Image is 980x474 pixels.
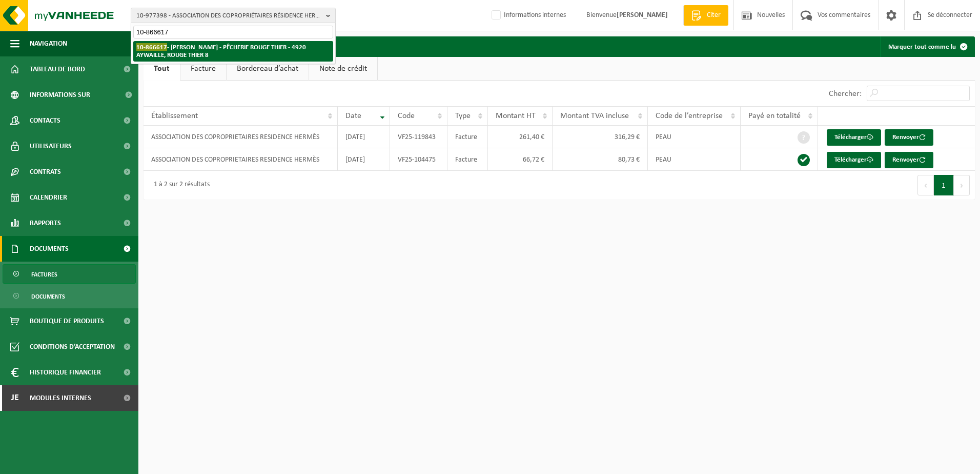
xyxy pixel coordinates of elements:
[133,26,333,38] input: Recherche d’emplacements liés
[827,152,881,168] a: Télécharger
[3,286,136,306] a: Documents
[180,57,226,81] a: Facture
[656,112,723,120] span: Code de l’entreprise
[880,36,974,57] button: Marquer tout comme lu
[892,134,919,141] font: Renvoyer
[455,112,471,120] span: Type
[30,210,61,236] span: Rapports
[748,112,801,120] span: Payé en totalité
[309,57,377,81] a: Note de crédit
[834,134,867,141] font: Télécharger
[227,57,309,81] a: Bordereau d’achat
[338,148,390,171] td: [DATE]
[648,126,741,148] td: PEAU
[553,126,648,148] td: 316,29 €
[447,126,487,148] td: Facture
[30,31,67,56] span: Navigation
[30,308,104,334] span: Boutique de produits
[30,185,67,210] span: Calendrier
[934,175,954,195] button: 1
[136,8,322,24] span: 10-977398 - ASSOCIATION DES COPROPRIÉTAIRES RÉSIDENCE HERMÈS - 5300 ANDENNE, PROMENADE DES OURS 4
[151,112,198,120] span: Établissement
[489,8,566,23] label: Informations internes
[390,148,448,171] td: VF25-104475
[30,334,115,360] span: Conditions d’acceptation
[683,5,728,26] a: Citer
[496,112,536,120] span: Montant HT
[136,43,306,58] strong: - [PERSON_NAME] - PÊCHERIE ROUGE THIER - 4920 AYWAILLE, ROUGE THIER 8
[885,129,933,146] button: Renvoyer
[30,108,60,133] span: Contacts
[888,44,956,50] font: Marquer tout comme lu
[827,129,881,146] a: Télécharger
[3,264,136,284] a: Factures
[31,265,57,284] span: Factures
[447,148,487,171] td: Facture
[136,43,167,51] span: 10-866617
[390,126,448,148] td: VF25-119843
[30,56,85,82] span: Tableau de bord
[30,82,118,108] span: Informations sur l’entreprise
[553,148,648,171] td: 80,73 €
[30,385,91,411] span: Modules internes
[648,148,741,171] td: PEAU
[617,11,668,19] strong: [PERSON_NAME]
[586,11,668,19] font: Bienvenue
[704,10,723,21] span: Citer
[144,148,338,171] td: ASSOCIATION DES COPROPRIETAIRES RESIDENCE HERMÈS
[30,360,101,385] span: Historique financier
[31,287,65,306] span: Documents
[30,236,69,262] span: Documents
[954,175,970,195] button: Prochain
[30,133,72,159] span: Utilisateurs
[834,156,867,163] font: Télécharger
[488,148,553,171] td: 66,72 €
[488,126,553,148] td: 261,40 €
[885,152,933,168] button: Renvoyer
[892,156,919,163] font: Renvoyer
[131,8,336,23] button: 10-977398 - ASSOCIATION DES COPROPRIÉTAIRES RÉSIDENCE HERMÈS - 5300 ANDENNE, PROMENADE DES OURS 4
[30,159,61,185] span: Contrats
[338,126,390,148] td: [DATE]
[144,126,338,148] td: ASSOCIATION DES COPROPRIETAIRES RESIDENCE HERMÈS
[345,112,361,120] span: Date
[917,175,934,195] button: Précédent
[149,176,210,194] div: 1 à 2 sur 2 résultats
[10,385,19,411] span: Je
[829,90,862,98] label: Chercher:
[144,57,180,81] a: Tout
[398,112,415,120] span: Code
[560,112,629,120] span: Montant TVA incluse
